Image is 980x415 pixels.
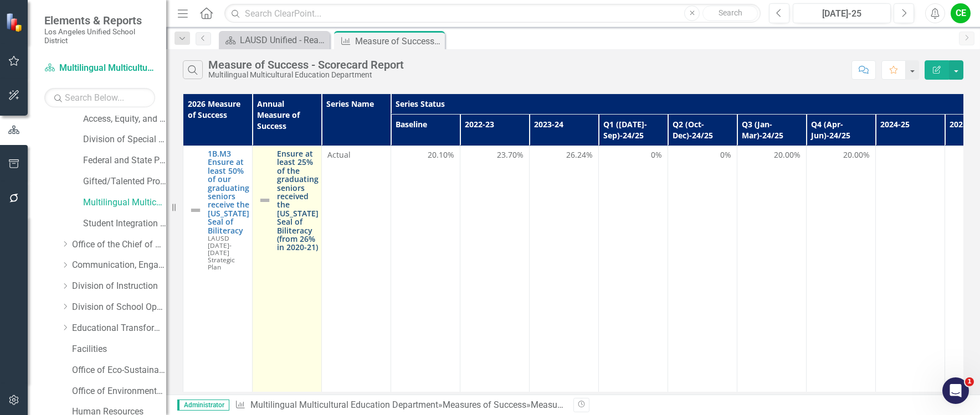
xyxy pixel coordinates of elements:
[250,400,438,410] a: Multilingual Multicultural Education Department
[83,154,166,167] a: Federal and State Programs
[44,14,155,27] span: Elements & Reports
[72,364,166,377] a: Office of Eco-Sustainability
[277,149,319,252] a: Ensure at least 25% of the graduating seniors received the [US_STATE] Seal of Biliteracy (from 26...
[44,27,155,45] small: Los Angeles Unified School District
[44,88,155,107] input: Search Below...
[497,149,524,160] span: 23.70%
[208,59,404,71] div: Measure of Success - Scorecard Report
[702,6,758,21] button: Search
[719,8,742,17] span: Search
[531,400,684,410] div: Measure of Success - Scorecard Report
[258,194,271,207] img: Not Defined
[83,113,166,126] a: Access, Equity, and Acceleration
[208,149,249,235] a: 1B.M3 Ensure at least 50% of our graduating seniors receive the [US_STATE] Seal of Biliteracy
[208,234,235,271] span: LAUSD [DATE]-[DATE] Strategic Plan
[797,7,887,20] div: [DATE]-25
[355,34,442,48] div: Measure of Success - Scorecard Report
[224,4,761,23] input: Search ClearPoint...
[189,204,202,217] img: Not Defined
[177,400,229,411] span: Administrator
[774,149,801,160] span: 20.00%
[83,196,166,209] a: Multilingual Multicultural Education Department
[83,175,166,188] a: Gifted/Talented Programs
[951,3,971,23] button: CE
[222,33,327,47] a: LAUSD Unified - Ready for the World
[72,385,166,398] a: Office of Environmental Health and Safety
[965,377,974,386] span: 1
[566,149,593,160] span: 26.24%
[72,280,166,293] a: Division of Instruction
[240,33,327,47] div: LAUSD Unified - Ready for the World
[793,3,891,23] button: [DATE]-25
[720,149,731,160] span: 0%
[942,377,969,404] iframe: Intercom live chat
[83,133,166,146] a: Division of Special Education
[72,301,166,314] a: Division of School Operations
[208,71,404,79] div: Multilingual Multicultural Education Department
[44,62,155,75] a: Multilingual Multicultural Education Department
[235,399,565,412] div: » »
[72,343,166,356] a: Facilities
[428,149,454,160] span: 20.10%
[843,149,870,160] span: 20.00%
[83,217,166,230] a: Student Integration Services
[6,13,25,32] img: ClearPoint Strategy
[651,149,662,160] span: 0%
[72,238,166,251] a: Office of the Chief of Staff
[327,149,385,160] span: Actual
[443,400,526,410] a: Measures of Success
[72,259,166,272] a: Communication, Engagement & Collaboration
[72,322,166,335] a: Educational Transformation Office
